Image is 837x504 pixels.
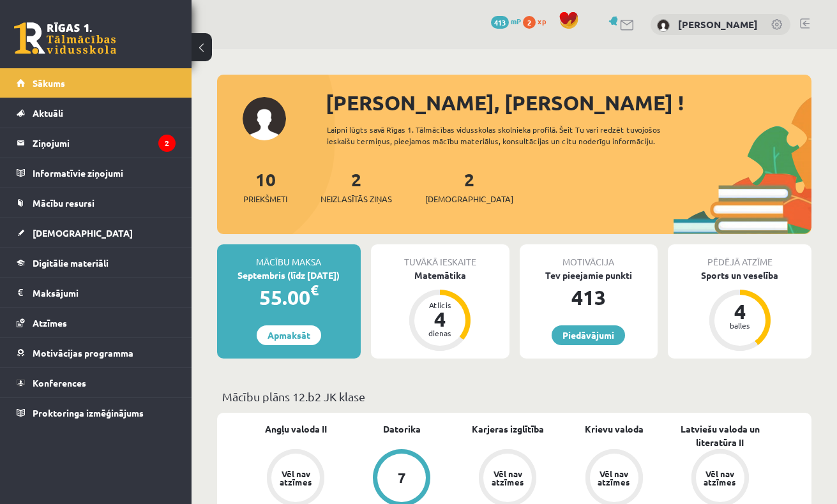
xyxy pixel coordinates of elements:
div: Motivācija [520,244,658,269]
i: 2 [158,135,176,152]
span: Sākums [33,77,65,89]
a: Angļu valoda II [265,422,327,436]
span: Konferences [33,377,86,389]
div: Sports un veselība [668,269,811,282]
div: Matemātika [371,269,509,282]
div: dienas [421,329,459,337]
a: [DEMOGRAPHIC_DATA] [17,218,176,248]
a: 10Priekšmeti [243,168,287,205]
a: Aktuāli [17,98,176,128]
span: 2 [523,16,536,29]
a: Latviešu valoda un literatūra II [667,422,773,449]
div: Vēl nav atzīmes [278,470,313,486]
span: Proktoringa izmēģinājums [33,407,144,419]
a: Datorika [383,422,421,436]
p: Mācību plāns 12.b2 JK klase [222,388,806,405]
a: Informatīvie ziņojumi [17,158,176,188]
a: Apmaksāt [257,325,321,345]
div: Vēl nav atzīmes [702,470,738,486]
span: 413 [491,16,509,29]
div: balles [721,322,759,329]
span: Neizlasītās ziņas [320,193,392,205]
span: € [310,281,319,299]
div: Mācību maksa [217,244,361,269]
a: 2 xp [523,16,552,26]
a: 2Neizlasītās ziņas [320,168,392,205]
span: [DEMOGRAPHIC_DATA] [33,227,133,239]
div: Septembris (līdz [DATE]) [217,269,361,282]
div: 413 [520,282,658,313]
span: Motivācijas programma [33,347,133,359]
a: 2[DEMOGRAPHIC_DATA] [425,168,513,205]
a: Sākums [17,68,176,98]
div: Tev pieejamie punkti [520,269,658,282]
a: Maksājumi [17,278,176,308]
div: Vēl nav atzīmes [490,470,525,486]
a: Rīgas 1. Tālmācības vidusskola [14,22,116,54]
a: Karjeras izglītība [472,422,544,436]
a: 413 mP [491,16,521,26]
a: Digitālie materiāli [17,248,176,278]
span: xp [538,16,546,26]
a: Piedāvājumi [552,325,625,345]
a: Motivācijas programma [17,338,176,367]
legend: Maksājumi [33,278,176,308]
div: Tuvākā ieskaite [371,244,509,269]
span: Priekšmeti [243,193,287,205]
a: Matemātika Atlicis 4 dienas [371,269,509,353]
legend: Informatīvie ziņojumi [33,158,176,188]
div: Atlicis [421,301,459,309]
div: 7 [398,471,406,485]
a: Atzīmes [17,308,176,337]
legend: Ziņojumi [33,128,176,158]
a: Krievu valoda [585,422,644,436]
a: Proktoringa izmēģinājums [17,398,176,427]
img: Sigita Onufrijeva [657,19,670,32]
a: Sports un veselība 4 balles [668,269,811,353]
div: Laipni lūgts savā Rīgas 1. Tālmācības vidusskolas skolnieka profilā. Šeit Tu vari redzēt tuvojošo... [327,124,684,147]
div: [PERSON_NAME], [PERSON_NAME] ! [326,87,811,118]
div: 55.00 [217,282,361,313]
span: Atzīmes [33,317,67,329]
div: 4 [421,309,459,329]
a: Konferences [17,368,176,397]
span: Digitālie materiāli [33,257,109,269]
span: [DEMOGRAPHIC_DATA] [425,193,513,205]
a: [PERSON_NAME] [678,18,758,31]
span: mP [511,16,521,26]
span: Mācību resursi [33,197,94,209]
span: Aktuāli [33,107,63,119]
a: Ziņojumi2 [17,128,176,158]
div: 4 [721,301,759,322]
a: Mācību resursi [17,188,176,218]
div: Vēl nav atzīmes [596,470,632,486]
div: Pēdējā atzīme [668,244,811,269]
